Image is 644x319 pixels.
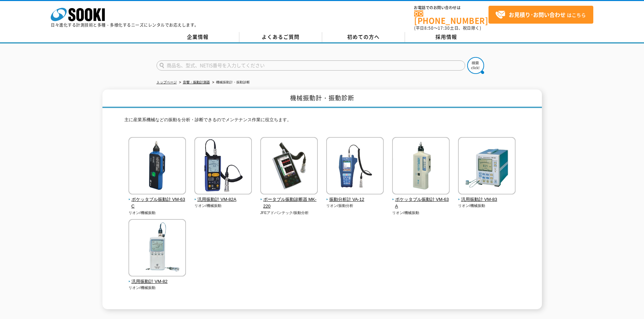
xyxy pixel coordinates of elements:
span: (平日 ～ 土日、祝日除く) [414,25,481,31]
a: トップページ [157,80,177,84]
p: リオン/機械振動 [392,210,450,216]
input: 商品名、型式、NETIS番号を入力してください [157,60,465,71]
span: 8:50 [424,25,434,31]
a: 振動分析計 VA-12 [326,190,384,203]
span: 汎用振動計 VM-83 [458,196,516,203]
img: 汎用振動計 VM-82 [128,219,186,278]
a: ポケッタブル振動計 VM-63A [392,190,450,210]
a: ポケッタブル振動計 VM-63C [128,190,186,210]
span: 初めての方へ [347,33,380,41]
a: よくあるご質問 [239,32,322,42]
img: ポータブル振動診断器 MK-220 [260,137,318,196]
span: 17:30 [438,25,450,31]
a: 初めての方へ [322,32,405,42]
a: [PHONE_NUMBER] [414,10,488,24]
h1: 機械振動計・振動診断 [102,89,542,108]
a: ポータブル振動診断器 MK-220 [260,190,318,210]
span: 振動分析計 VA-12 [326,196,384,203]
a: 採用情報 [405,32,488,42]
strong: お見積り･お問い合わせ [509,10,566,19]
img: ポケッタブル振動計 VM-63A [392,137,450,196]
li: 機械振動計・振動診断 [211,79,250,86]
p: リオン/機械振動 [458,203,516,209]
span: はこちら [495,10,586,20]
a: 音響・振動計測器 [183,80,210,84]
p: JFEアドバンテック/振動分析 [260,210,318,216]
p: リオン/振動分析 [326,203,384,209]
a: 汎用振動計 VM-82A [194,190,252,203]
p: リオン/機械振動 [194,203,252,209]
a: 企業情報 [157,32,239,42]
a: お見積り･お問い合わせはこちら [488,6,593,24]
a: 汎用振動計 VM-82 [128,272,186,285]
span: ポケッタブル振動計 VM-63C [128,196,186,210]
p: リオン/機械振動 [128,285,186,291]
img: 振動分析計 VA-12 [326,137,384,196]
span: ポケッタブル振動計 VM-63A [392,196,450,210]
p: 主に産業系機械などの振動を分析・診断できるのでメンテナンス作業に役立ちます。 [124,116,520,127]
span: 汎用振動計 VM-82A [194,196,252,203]
img: 汎用振動計 VM-83 [458,137,516,196]
p: 日々進化する計測技術と多種・多様化するニーズにレンタルでお応えします。 [51,23,199,27]
span: ポータブル振動診断器 MK-220 [260,196,318,210]
span: お電話でのお問い合わせは [414,6,488,10]
p: リオン/機械振動 [128,210,186,216]
img: btn_search.png [467,57,484,74]
img: ポケッタブル振動計 VM-63C [128,137,186,196]
img: 汎用振動計 VM-82A [194,137,252,196]
span: 汎用振動計 VM-82 [128,278,186,285]
a: 汎用振動計 VM-83 [458,190,516,203]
